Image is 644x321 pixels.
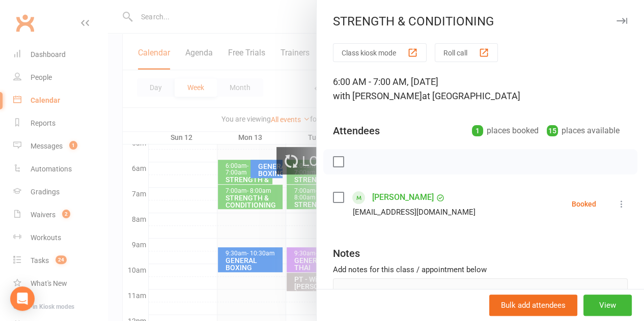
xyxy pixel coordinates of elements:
div: Open Intercom Messenger [10,286,35,311]
div: [EMAIL_ADDRESS][DOMAIN_NAME] [353,206,475,219]
div: Attendees [333,124,380,138]
div: places available [547,124,620,138]
div: Notes [333,246,360,260]
div: STRENGTH & CONDITIONING [317,14,644,28]
div: 15 [547,125,558,136]
div: places booked [472,124,539,138]
button: View [583,295,632,316]
div: 6:00 AM - 7:00 AM, [DATE] [333,75,628,103]
button: Class kiosk mode [333,43,427,62]
div: Booked [572,200,596,208]
button: Roll call [435,43,498,62]
span: at [GEOGRAPHIC_DATA] [422,91,520,101]
button: Bulk add attendees [489,295,577,316]
div: Add notes for this class / appointment below [333,264,628,276]
a: [PERSON_NAME] [372,189,434,206]
span: with [PERSON_NAME] [333,91,422,101]
div: 1 [472,125,483,136]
